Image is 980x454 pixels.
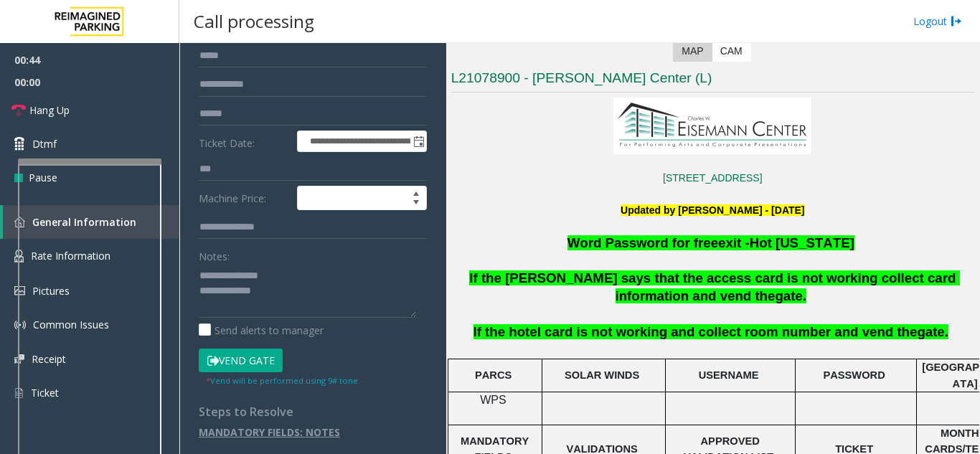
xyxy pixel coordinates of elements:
img: 'icon' [14,217,25,227]
span: SOLAR WINDS [565,369,639,381]
font: Updated by [PERSON_NAME] - [DATE] [621,204,804,216]
span: If the [PERSON_NAME] says that the access card is not working collect card information and vend the [469,270,959,303]
button: Vend Gate [199,349,283,373]
img: fff4a7276ae74cbe868202e4386c404a.jpg [613,98,811,154]
u: MANDATORY FIELDS: NOTES [199,425,340,439]
span: Hang Up [29,103,70,118]
label: Send alerts to manager [199,323,324,338]
span: Toggle popup [410,131,426,151]
span: gate. [775,288,806,303]
label: Notes: [199,244,230,264]
h3: L21078900 - [PERSON_NAME] Center (L) [451,69,974,93]
span: Increase value [406,186,426,198]
a: [STREET_ADDRESS] [663,172,762,184]
span: exit - [718,235,750,250]
label: Map [673,41,712,62]
span: Word Password for free [567,235,718,250]
label: Machine Price: [195,186,293,210]
h3: Call processing [187,4,321,39]
img: 'icon' [14,354,24,364]
a: General Information [3,205,179,239]
img: 'icon' [14,319,26,331]
span: Decrease value [406,198,426,209]
img: 'icon' [14,286,25,295]
small: Vend will be performed using 9# tone [206,375,358,386]
span: Hot [US_STATE] [750,235,854,250]
a: Logout [913,14,962,29]
img: logout [951,14,962,29]
span: USERNAME [699,369,759,381]
img: 'icon' [14,387,24,399]
span: gate. [917,324,948,339]
span: WPS [480,394,506,406]
img: 'icon' [14,250,24,263]
label: CAM [712,41,751,62]
span: If the hotel card is not working and collect room number and vend the [473,324,918,339]
label: Ticket Date: [195,131,293,152]
span: Dtmf [32,136,57,151]
span: PASSWORD [823,369,885,381]
span: PARCS [475,369,512,381]
h4: Steps to Resolve [199,405,427,419]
